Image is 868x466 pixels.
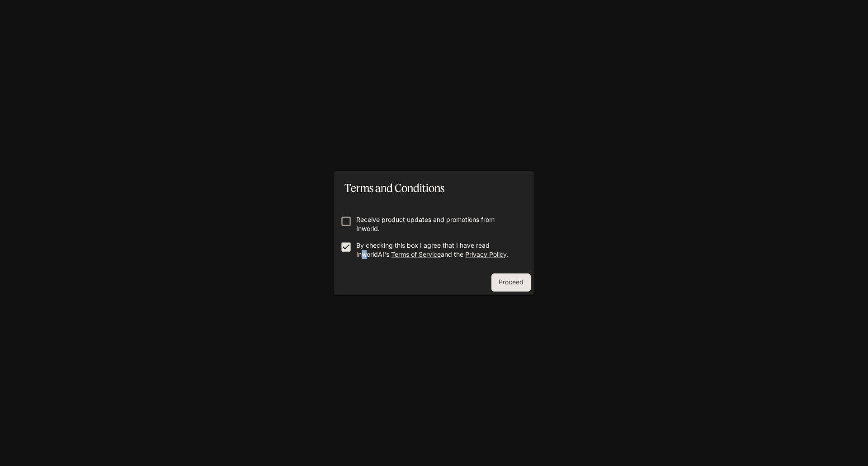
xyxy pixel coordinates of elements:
[356,241,519,259] p: By checking this box I agree that I have read InworldAI's and the .
[491,273,531,292] button: Proceed
[391,250,441,258] a: Terms of Service
[356,215,519,233] p: Receive product updates and promotions from Inworld.
[465,250,506,258] a: Privacy Policy
[344,180,444,196] p: Terms and Conditions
